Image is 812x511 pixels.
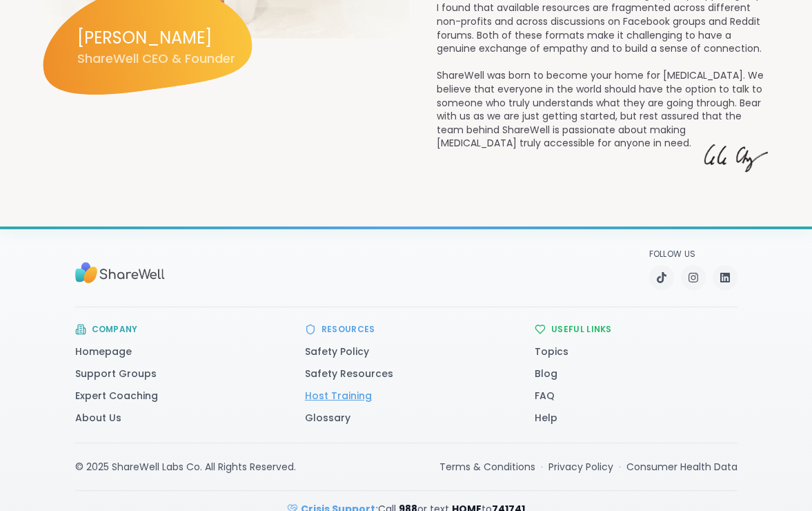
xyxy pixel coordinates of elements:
a: Glossary [305,411,350,425]
a: Consumer Health Data [626,460,737,474]
span: ShareWell CEO & Founder [77,50,235,67]
a: Safety Resources [305,367,393,380]
a: Topics [535,345,568,358]
div: © 2025 ShareWell Labs Co. All Rights Reserved. [75,460,296,474]
span: · [541,460,543,474]
a: TikTok [649,265,674,290]
a: Homepage [75,345,132,358]
a: Privacy Policy [548,460,613,474]
a: Host Training [305,389,372,403]
a: FAQ [535,389,555,403]
h3: Resources [321,324,375,335]
a: Help [535,411,557,425]
h3: Useful Links [551,324,612,335]
img: Sharewell [75,256,165,290]
a: Instagram [681,265,706,290]
span: · [619,460,621,474]
a: About Us [75,411,121,425]
img: CeCe Signature [699,137,768,182]
a: Terms & Conditions [439,460,535,474]
a: Safety Policy [305,345,369,358]
a: Expert Coaching [75,389,158,403]
a: Blog [535,367,557,380]
a: Support Groups [75,367,157,380]
span: [PERSON_NAME] [77,26,235,50]
h3: Company [92,324,138,335]
a: LinkedIn [713,265,737,290]
p: Follow Us [649,249,737,260]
